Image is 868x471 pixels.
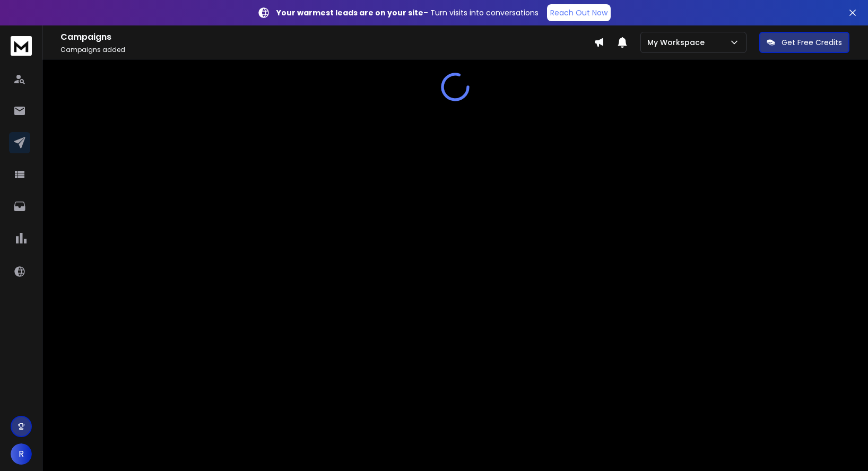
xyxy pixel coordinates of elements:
p: Get Free Credits [782,37,842,48]
button: Get Free Credits [759,32,849,53]
a: Reach Out Now [547,4,611,21]
strong: Your warmest leads are on your site [276,7,423,18]
button: R [11,443,32,465]
p: Campaigns added [60,46,594,54]
p: – Turn visits into conversations [276,7,539,18]
p: Reach Out Now [550,7,607,18]
h1: Campaigns [60,31,594,43]
p: My Workspace [647,37,709,48]
img: logo [11,36,32,56]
